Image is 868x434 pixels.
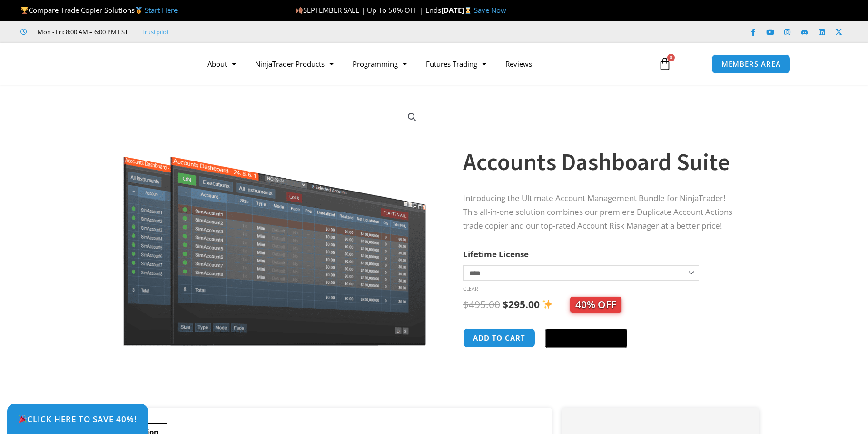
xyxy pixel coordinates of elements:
[463,249,529,260] label: Lifetime License
[404,109,421,126] a: View full-screen image gallery
[296,7,303,14] img: 🍂
[463,298,469,311] span: $
[463,298,500,311] bdi: 495.00
[135,7,142,14] img: 🥇
[122,101,428,346] img: Screenshot 2024-08-26 155710eeeee
[463,145,741,179] h1: Accounts Dashboard Suite
[463,285,478,292] a: Clear options
[570,297,621,313] span: 40% OFF
[78,47,180,81] img: LogoAI | Affordable Indicators – NinjaTrader
[503,298,540,311] bdi: 295.00
[295,5,441,15] span: SEPTEMBER SALE | Up To 50% OFF | Ends
[474,5,506,15] a: Save Now
[711,54,791,74] a: MEMBERS AREA
[21,7,28,14] img: 🏆
[416,53,496,75] a: Futures Trading
[644,50,686,78] a: 0
[20,5,178,15] span: Compare Trade Copier Solutions
[496,53,542,75] a: Reviews
[667,54,675,61] span: 0
[19,415,27,423] img: 🎉
[141,26,169,38] a: Trustpilot
[198,53,647,75] nav: Menu
[441,5,474,15] strong: [DATE]
[503,298,508,311] span: $
[198,53,246,75] a: About
[246,53,343,75] a: NinjaTrader Products
[35,26,128,38] span: Mon - Fri: 8:00 AM – 6:00 PM EST
[721,61,781,68] span: MEMBERS AREA
[18,415,137,423] span: Click Here to save 40%!
[145,5,178,15] a: Start Here
[464,7,472,14] img: ⌛
[542,299,552,309] img: ✨
[343,53,416,75] a: Programming
[545,329,627,348] button: Buy with GPay
[7,404,148,434] a: 🎉Click Here to save 40%!
[463,328,535,348] button: Add to cart
[463,192,741,233] p: Introducing the Ultimate Account Management Bundle for NinjaTrader! This all-in-one solution comb...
